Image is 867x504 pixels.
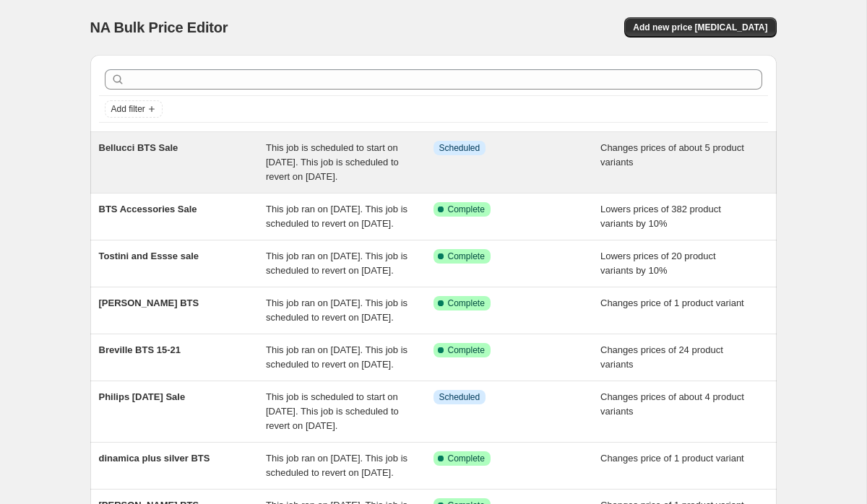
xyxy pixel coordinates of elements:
[266,453,407,478] span: This job ran on [DATE]. This job is scheduled to revert on [DATE].
[266,204,407,229] span: This job ran on [DATE]. This job is scheduled to revert on [DATE].
[448,453,485,464] span: Complete
[266,297,407,323] span: This job ran on [DATE]. This job is scheduled to revert on [DATE].
[600,297,744,308] span: Changes price of 1 product variant
[600,453,744,464] span: Changes price of 1 product variant
[99,251,199,261] span: Tostini and Essse sale
[90,19,228,35] span: NA Bulk Price Editor
[99,297,199,308] span: [PERSON_NAME] BTS
[105,100,163,118] button: Add filter
[600,391,744,417] span: Changes prices of about 4 product variants
[624,17,776,38] button: Add new price [MEDICAL_DATA]
[448,297,485,309] span: Complete
[266,344,407,370] span: This job ran on [DATE]. This job is scheduled to revert on [DATE].
[600,344,723,370] span: Changes prices of 24 product variants
[439,391,480,403] span: Scheduled
[448,344,485,356] span: Complete
[600,142,744,168] span: Changes prices of about 5 product variants
[439,142,480,154] span: Scheduled
[266,251,407,276] span: This job ran on [DATE]. This job is scheduled to revert on [DATE].
[111,103,145,115] span: Add filter
[99,204,197,214] span: BTS Accessories Sale
[99,391,186,402] span: Philips [DATE] Sale
[600,251,716,276] span: Lowers prices of 20 product variants by 10%
[633,22,767,33] span: Add new price [MEDICAL_DATA]
[600,204,721,229] span: Lowers prices of 382 product variants by 10%
[99,344,181,355] span: Breville BTS 15-21
[99,453,210,464] span: dinamica plus silver BTS
[266,142,399,182] span: This job is scheduled to start on [DATE]. This job is scheduled to revert on [DATE].
[448,204,485,215] span: Complete
[448,251,485,262] span: Complete
[266,391,399,431] span: This job is scheduled to start on [DATE]. This job is scheduled to revert on [DATE].
[99,142,178,153] span: Bellucci BTS Sale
